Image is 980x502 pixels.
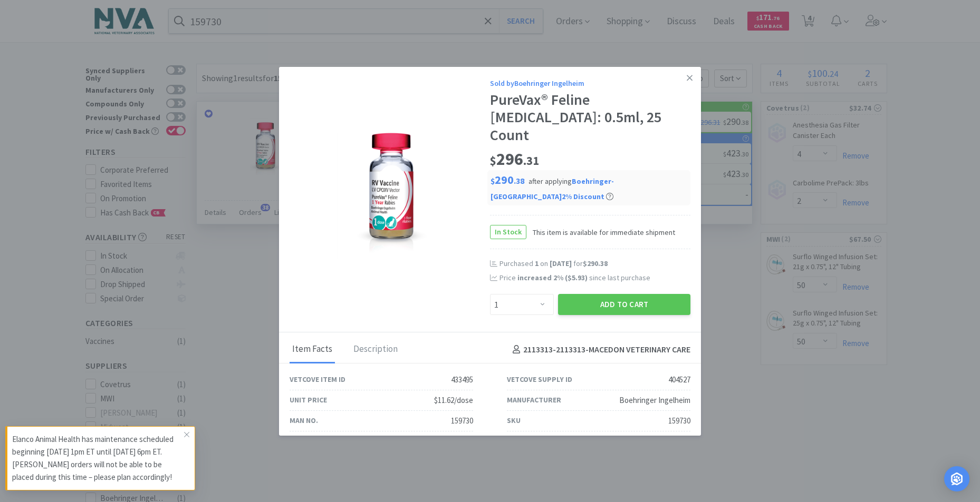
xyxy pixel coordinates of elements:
[517,273,588,282] span: increased 2 % ( )
[290,435,350,447] div: Unit of Measure
[490,77,690,89] div: Sold by Boehringer Ingelheim
[460,435,473,448] div: TRY
[290,373,345,385] div: Vetcove Item ID
[434,394,473,407] div: $11.62/dose
[668,373,690,386] div: 404527
[507,415,521,426] div: SKU
[12,433,184,484] p: Elanco Animal Health has maintenance scheduled beginning [DATE] 1pm ET until [DATE] 6pm ET. [PERS...
[535,259,539,268] span: 1
[507,373,572,385] div: Vetcove Supply ID
[550,259,572,268] span: [DATE]
[568,273,585,282] span: $5.93
[490,153,496,168] span: $
[490,91,690,144] div: PureVax® Feline [MEDICAL_DATA]: 0.5ml, 25 Count
[507,435,543,447] div: List Price
[451,415,473,427] div: 159730
[490,149,539,170] span: 296
[667,435,690,448] div: $423.30
[668,415,690,427] div: 159730
[583,259,608,268] span: $290.38
[508,343,690,357] h4: 2113313-2113313 - MACEDON VETERINARY CARE
[290,394,327,406] div: Unit Price
[523,153,539,168] span: . 31
[499,259,690,269] div: Purchased on for
[499,272,690,283] div: Price since last purchase
[514,176,524,186] span: . 38
[491,176,614,201] span: after applying
[619,394,690,407] div: Boehringer Ingelheim
[311,133,469,259] img: d6329b45ae644d6f9a27edf8ce1589e8_404527.png
[507,394,561,406] div: Manufacturer
[451,373,473,386] div: 433495
[526,227,675,238] span: This item is available for immediate shipment
[944,466,969,491] div: Open Intercom Messenger
[558,294,690,315] button: Add to Cart
[491,172,524,187] span: 290
[491,225,526,239] span: In Stock
[491,176,495,186] span: $
[351,337,400,363] div: Description
[290,415,318,426] div: Man No.
[290,337,335,363] div: Item Facts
